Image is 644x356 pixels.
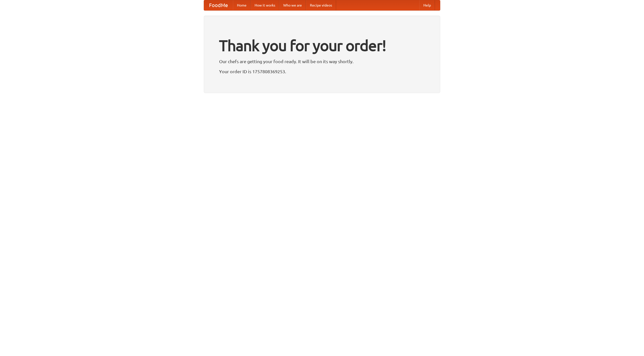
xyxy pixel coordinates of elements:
a: Home [233,0,251,10]
a: FoodMe [204,0,233,10]
a: Recipe videos [306,0,336,10]
a: Who we are [279,0,306,10]
h1: Thank you for your order! [219,33,425,58]
a: Help [419,0,435,10]
p: Your order ID is 1757808369253. [219,68,425,75]
a: How it works [251,0,279,10]
p: Our chefs are getting your food ready. It will be on its way shortly. [219,58,425,65]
